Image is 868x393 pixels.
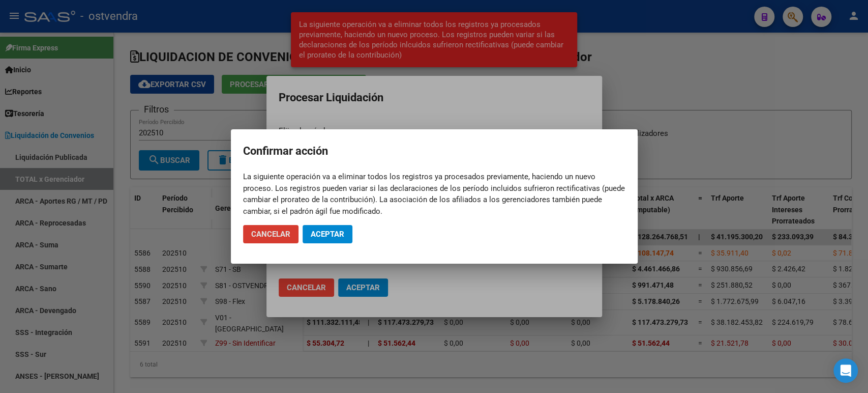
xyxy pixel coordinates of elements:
[243,225,298,243] button: Cancelar
[231,171,638,217] mat-dialog-content: La siguiente operación va a eliminar todos los registros ya procesados previamente, haciendo un n...
[311,230,344,239] span: Aceptar
[243,142,625,161] h2: Confirmar acción
[833,358,858,383] div: Open Intercom Messenger
[251,230,290,239] span: Cancelar
[303,225,352,243] button: Aceptar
